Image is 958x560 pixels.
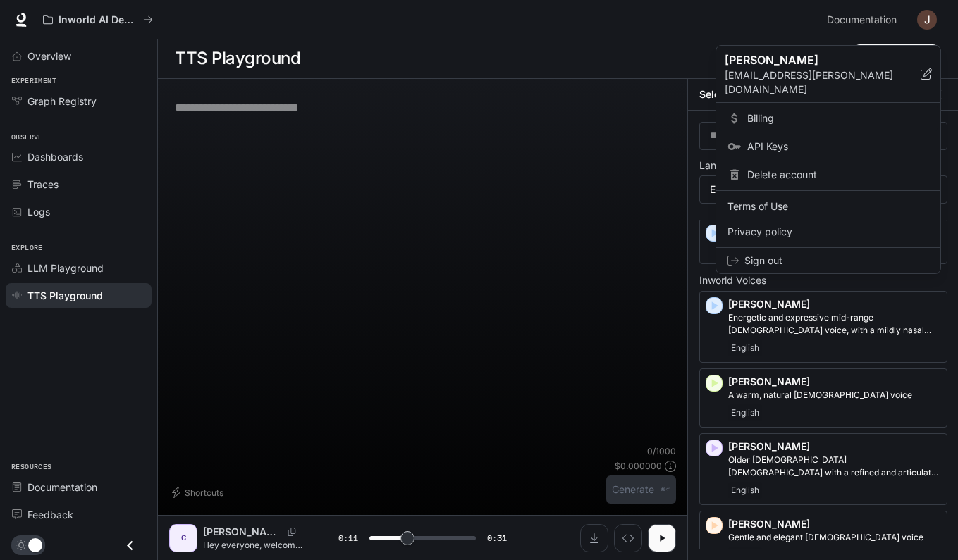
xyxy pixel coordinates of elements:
span: Billing [747,111,929,125]
a: Privacy policy [719,219,938,244]
div: [PERSON_NAME][EMAIL_ADDRESS][PERSON_NAME][DOMAIN_NAME] [716,46,940,103]
span: Privacy policy [727,225,929,239]
span: Terms of Use [727,199,929,213]
div: Sign out [716,248,940,273]
a: Terms of Use [719,194,938,219]
a: Billing [719,106,938,131]
div: Delete account [719,162,938,187]
span: API Keys [747,139,929,154]
a: API Keys [719,134,938,159]
span: Delete account [747,168,929,182]
p: [PERSON_NAME] [725,51,898,68]
p: [EMAIL_ADDRESS][PERSON_NAME][DOMAIN_NAME] [725,68,921,97]
span: Sign out [744,254,929,268]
